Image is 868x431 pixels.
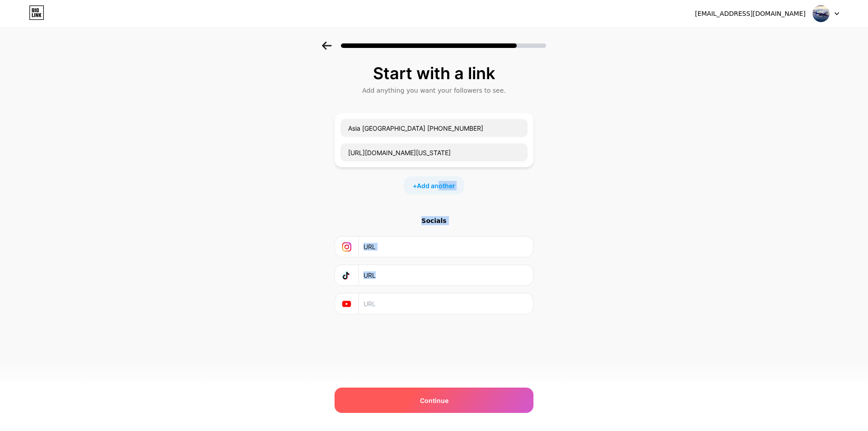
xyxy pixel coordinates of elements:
[363,294,528,314] input: URL
[420,396,448,405] span: Continue
[417,181,455,190] span: Add another
[404,176,464,194] div: +
[339,86,529,95] div: Add anything you want your followers to see.
[340,119,528,137] input: Link name
[363,265,528,285] input: URL
[340,143,528,161] input: URL
[335,216,533,225] div: Socials
[363,237,528,257] input: URL
[812,5,830,22] img: Nova Jonas
[339,64,529,82] div: Start with a link
[695,9,806,19] div: [EMAIL_ADDRESS][DOMAIN_NAME]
